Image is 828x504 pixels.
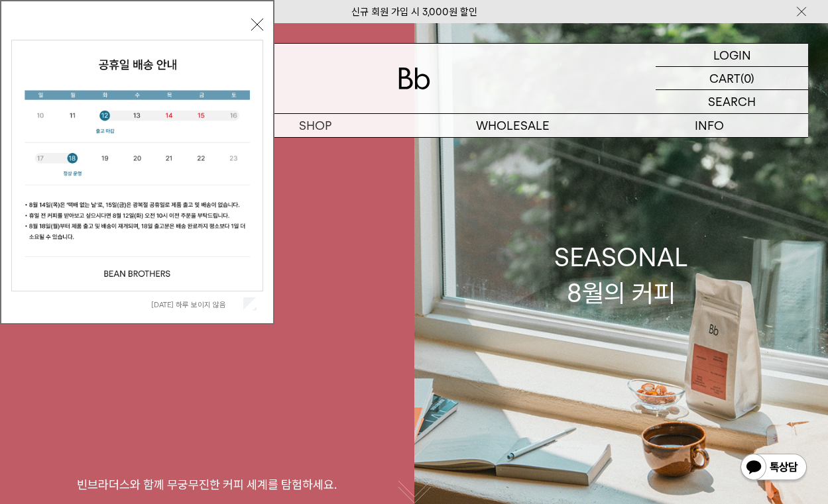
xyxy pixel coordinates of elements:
[414,114,611,137] p: WHOLESALE
[351,6,477,18] a: 신규 회원 가입 시 3,000원 할인
[740,67,754,89] p: (0)
[611,114,808,137] p: INFO
[12,40,263,291] img: cb63d4bbb2e6550c365f227fdc69b27f_113810.jpg
[713,44,751,66] p: LOGIN
[739,452,808,484] img: 카카오톡 채널 1:1 채팅 버튼
[398,68,430,89] img: 로고
[656,44,808,67] a: LOGIN
[709,67,740,89] p: CART
[656,67,808,90] a: CART (0)
[554,240,688,310] div: SEASONAL 8월의 커피
[708,90,756,113] p: SEARCH
[151,300,241,309] label: [DATE] 하루 보이지 않음
[217,114,414,137] a: SHOP
[251,19,263,30] button: 닫기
